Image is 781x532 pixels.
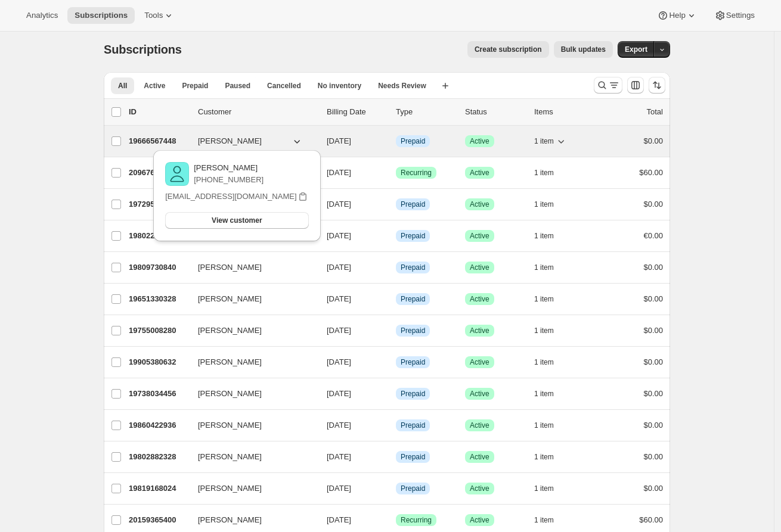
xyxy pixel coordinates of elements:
[534,133,567,150] button: 1 item
[129,354,663,371] div: 19905380632[PERSON_NAME][DATE]InfoPrepaidSuccessActive1 item$0.00
[165,191,296,203] p: [EMAIL_ADDRESS][DOMAIN_NAME]
[144,11,163,20] span: Tools
[198,388,262,400] span: [PERSON_NAME]
[401,515,432,525] span: Recurring
[401,421,425,430] span: Prepaid
[327,421,351,430] span: [DATE]
[534,259,567,276] button: 1 item
[75,11,128,20] span: Subscriptions
[470,231,489,241] span: Active
[643,231,663,240] span: €0.00
[669,11,685,20] span: Help
[625,45,647,54] span: Export
[534,228,567,244] button: 1 item
[470,452,489,462] span: Active
[643,136,663,145] span: $0.00
[401,263,425,272] span: Prepaid
[104,43,182,56] span: Subscriptions
[643,357,663,366] span: $0.00
[137,7,182,24] button: Tools
[650,7,704,24] button: Help
[401,200,425,209] span: Prepaid
[129,483,188,494] p: 19819168024
[267,81,301,91] span: Cancelled
[191,384,310,403] button: [PERSON_NAME]
[198,514,262,526] span: [PERSON_NAME]
[534,452,554,462] span: 1 item
[647,106,663,118] p: Total
[401,136,425,146] span: Prepaid
[401,294,425,304] span: Prepaid
[144,81,165,91] span: Active
[67,7,135,24] button: Subscriptions
[534,354,567,371] button: 1 item
[198,262,262,273] span: [PERSON_NAME]
[327,326,351,335] span: [DATE]
[643,421,663,430] span: $0.00
[643,389,663,398] span: $0.00
[470,515,489,525] span: Active
[327,106,386,118] p: Billing Date
[191,258,310,277] button: [PERSON_NAME]
[129,325,188,337] p: 19755008280
[191,353,310,372] button: [PERSON_NAME]
[534,449,567,465] button: 1 item
[401,484,425,493] span: Prepaid
[198,325,262,337] span: [PERSON_NAME]
[470,484,489,493] span: Active
[327,357,351,366] span: [DATE]
[327,263,351,272] span: [DATE]
[198,483,262,494] span: [PERSON_NAME]
[726,11,755,20] span: Settings
[470,357,489,367] span: Active
[554,41,613,58] button: Bulk updates
[534,326,554,335] span: 1 item
[643,200,663,209] span: $0.00
[225,81,250,91] span: Paused
[129,228,663,244] div: 19802292504[PERSON_NAME][DATE]InfoPrepaidSuccessActive1 item€0.00
[198,451,262,463] span: [PERSON_NAME]
[534,263,554,272] span: 1 item
[534,480,567,497] button: 1 item
[198,356,262,368] span: [PERSON_NAME]
[470,263,489,272] span: Active
[212,216,262,225] span: View customer
[470,200,489,209] span: Active
[534,200,554,209] span: 1 item
[534,106,594,118] div: Items
[129,106,663,118] div: IDCustomerBilling DateTypeStatusItemsTotal
[534,291,567,307] button: 1 item
[129,262,188,273] p: 19809730840
[165,212,308,229] button: View customer
[643,263,663,272] span: $0.00
[534,231,554,241] span: 1 item
[129,164,663,181] div: 20967653656[PERSON_NAME][DATE]SuccessRecurringSuccessActive1 item$60.00
[194,174,264,186] p: [PHONE_NUMBER]
[327,452,351,461] span: [DATE]
[129,196,663,213] div: 19729547544[PERSON_NAME][DATE]InfoPrepaidSuccessActive1 item$0.00
[643,484,663,493] span: $0.00
[327,136,351,145] span: [DATE]
[129,388,188,400] p: 19738034456
[534,136,554,146] span: 1 item
[470,389,489,399] span: Active
[401,168,432,178] span: Recurring
[534,389,554,399] span: 1 item
[436,77,455,94] button: Create new view
[129,419,188,431] p: 19860422936
[191,321,310,340] button: [PERSON_NAME]
[627,77,644,94] button: Customize table column order and visibility
[618,41,655,58] button: Export
[129,198,188,210] p: 19729547544
[129,385,663,402] div: 19738034456[PERSON_NAME][DATE]InfoPrepaidSuccessActive1 item$0.00
[129,514,188,526] p: 20159365400
[534,322,567,339] button: 1 item
[198,419,262,431] span: [PERSON_NAME]
[649,77,665,94] button: Sort the results
[639,515,663,524] span: $60.00
[191,290,310,309] button: [PERSON_NAME]
[396,106,455,118] div: Type
[198,293,262,305] span: [PERSON_NAME]
[327,200,351,209] span: [DATE]
[401,452,425,462] span: Prepaid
